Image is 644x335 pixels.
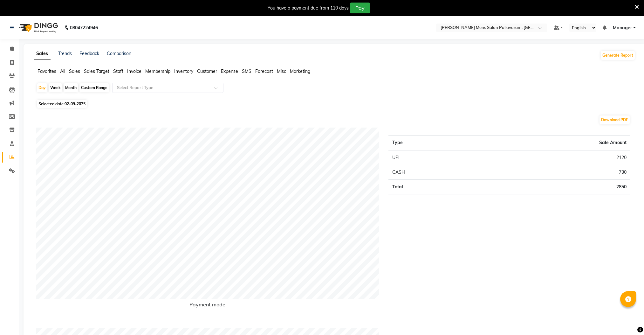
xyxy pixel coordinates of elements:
td: CASH [388,165,477,180]
b: 08047224946 [70,19,98,37]
a: Sales [34,48,51,59]
td: UPI [388,150,477,165]
th: Type [388,136,477,150]
img: logo [16,19,60,37]
div: You have a payment due from 110 days [268,5,349,11]
a: Trends [58,51,72,56]
div: Week [49,83,62,92]
td: Total [388,180,477,194]
div: Month [64,83,78,92]
div: Day [37,83,47,92]
iframe: chat widget [617,310,638,329]
span: Customer [197,68,217,74]
span: Staff [113,68,123,74]
span: Forecast [255,68,273,74]
span: Sales Target [84,68,109,74]
span: Misc [277,68,286,74]
div: Custom Range [79,83,109,92]
span: Sales [69,68,80,74]
span: All [60,68,65,74]
a: Comparison [107,51,131,56]
span: 02-09-2025 [65,101,86,106]
td: 2850 [477,180,630,194]
td: 2120 [477,150,630,165]
span: Selected date: [37,100,87,108]
h6: Payment mode [36,302,379,310]
span: Membership [145,68,170,74]
span: Favorites [38,68,56,74]
button: Download PDF [599,115,630,124]
span: Expense [221,68,238,74]
span: Inventory [174,68,193,74]
td: 730 [477,165,630,180]
a: Feedback [79,51,99,56]
span: Invoice [127,68,141,74]
span: Manager [613,24,632,31]
span: Marketing [290,68,310,74]
button: Generate Report [601,51,635,60]
th: Sale Amount [477,136,630,150]
span: SMS [242,68,251,74]
button: Pay [350,3,370,13]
